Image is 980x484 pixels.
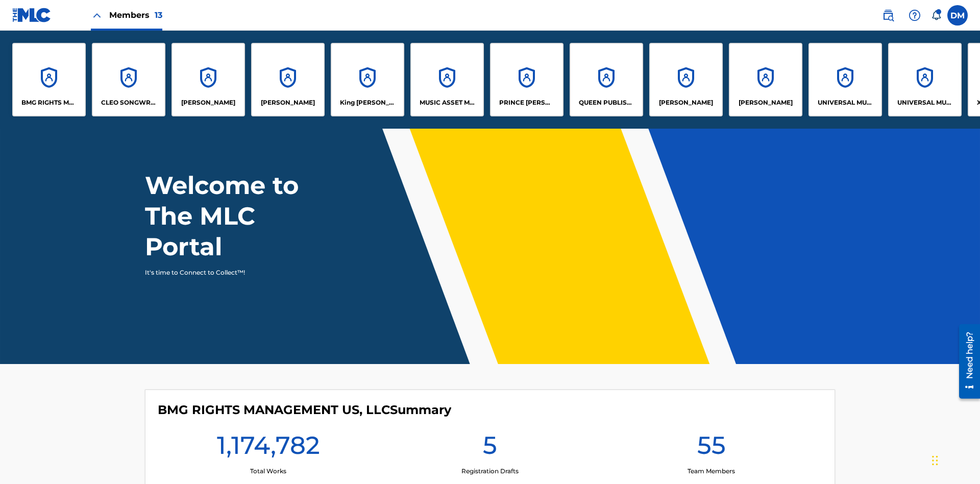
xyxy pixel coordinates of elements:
[490,43,563,116] a: AccountsPRINCE [PERSON_NAME]
[420,98,475,107] p: MUSIC ASSET MANAGEMENT (MAM)
[21,98,77,107] p: BMG RIGHTS MANAGEMENT US, LLC
[878,5,898,26] a: Public Search
[929,435,980,484] iframe: Chat Widget
[579,98,634,107] p: QUEEN PUBLISHA
[904,5,925,26] div: Help
[92,43,165,116] a: AccountsCLEO SONGWRITER
[818,98,873,107] p: UNIVERSAL MUSIC PUB GROUP
[739,98,793,107] p: RONALD MCTESTERSON
[688,467,735,476] p: Team Members
[659,98,713,107] p: RONALD MCTESTERSON
[12,43,86,116] a: AccountsBMG RIGHTS MANAGEMENT US, LLC
[931,10,941,20] div: Notifications
[181,98,235,107] p: ELVIS COSTELLO
[947,5,968,26] div: User Menu
[649,43,723,116] a: Accounts[PERSON_NAME]
[101,98,157,107] p: CLEO SONGWRITER
[340,98,396,107] p: King McTesterson
[91,9,103,21] img: Close
[461,467,519,476] p: Registration Drafts
[109,9,162,21] span: Members
[483,430,497,467] h1: 5
[155,10,162,20] span: 13
[145,268,322,277] p: It's time to Connect to Collect™!
[932,445,938,476] div: Drag
[145,170,336,262] h1: Welcome to The MLC Portal
[410,43,484,116] a: AccountsMUSIC ASSET MANAGEMENT (MAM)
[897,98,953,107] p: UNIVERSAL MUSIC PUB GROUP
[499,98,555,107] p: PRINCE MCTESTERSON
[888,43,962,116] a: AccountsUNIVERSAL MUSIC PUB GROUP
[217,430,320,467] h1: 1,174,782
[951,320,980,404] iframe: Resource Center
[808,43,882,116] a: AccountsUNIVERSAL MUSIC PUB GROUP
[158,402,451,418] h4: BMG RIGHTS MANAGEMENT US, LLC
[251,43,325,116] a: Accounts[PERSON_NAME]
[570,43,643,116] a: AccountsQUEEN PUBLISHA
[909,9,921,21] img: help
[729,43,802,116] a: Accounts[PERSON_NAME]
[882,9,894,21] img: search
[697,430,726,467] h1: 55
[331,43,404,116] a: AccountsKing [PERSON_NAME]
[12,8,52,22] img: MLC Logo
[250,467,286,476] p: Total Works
[171,43,245,116] a: Accounts[PERSON_NAME]
[261,98,315,107] p: EYAMA MCSINGER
